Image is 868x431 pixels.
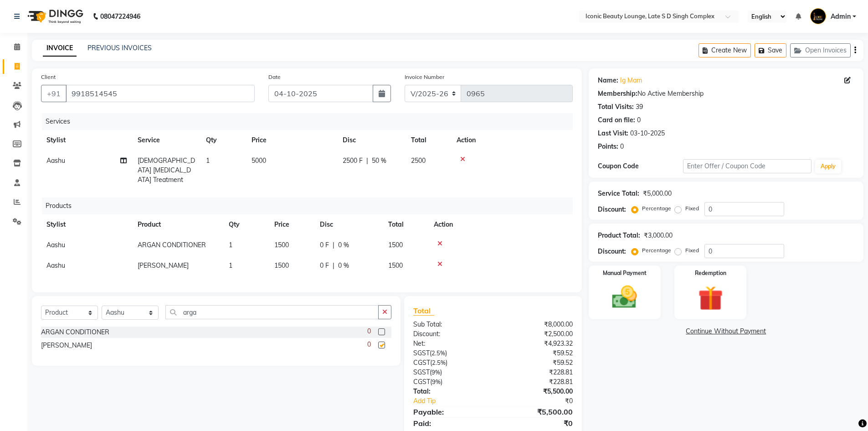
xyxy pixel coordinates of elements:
div: Discount: [406,329,493,339]
span: 9% [432,378,441,385]
label: Fixed [685,246,699,254]
span: 1 [206,156,210,165]
div: Sub Total: [406,320,493,329]
div: ( ) [406,348,493,358]
div: Total: [406,387,493,396]
th: Total [383,214,428,235]
a: Ig Mam [620,76,642,85]
img: _cash.svg [604,283,645,312]
span: 1500 [274,241,289,249]
div: ₹4,923.32 [493,339,580,348]
th: Action [451,130,573,151]
div: Card on file: [598,115,635,125]
span: 9% [431,369,440,376]
div: ₹59.52 [493,358,580,368]
div: ₹0 [493,418,580,429]
div: Discount: [598,205,626,214]
div: ₹0 [508,396,580,406]
a: Add Tip [406,396,507,406]
th: Disc [314,214,383,235]
img: logo [23,4,86,29]
div: ₹3,000.00 [644,231,673,240]
div: Payable: [406,406,493,417]
span: Admin [831,12,851,21]
div: ₹228.81 [493,368,580,377]
span: SGST [413,368,430,376]
button: Apply [815,160,841,173]
img: Admin [810,8,826,24]
a: PREVIOUS INVOICES [87,44,152,52]
button: Save [755,43,786,57]
div: ARGAN CONDITIONER [41,327,109,337]
div: 0 [620,142,624,151]
div: Products [42,197,580,214]
span: [PERSON_NAME] [138,261,189,270]
span: 0 % [338,261,349,270]
div: ₹59.52 [493,348,580,358]
label: Date [268,73,281,81]
div: [PERSON_NAME] [41,341,92,350]
span: 0 [367,327,371,336]
th: Price [246,130,337,151]
span: 2500 [411,156,426,165]
div: Coupon Code [598,161,683,171]
span: 0 [367,340,371,349]
div: Last Visit: [598,129,628,138]
span: CGST [413,378,430,386]
label: Manual Payment [603,269,647,277]
span: ARGAN CONDITIONER [138,241,206,249]
span: [DEMOGRAPHIC_DATA] [MEDICAL_DATA] Treatment [138,156,195,184]
div: Discount: [598,247,626,256]
th: Action [428,214,573,235]
span: | [333,261,334,270]
label: Percentage [642,246,671,254]
label: Percentage [642,204,671,213]
label: Client [41,73,56,81]
span: Total [413,306,434,316]
div: Paid: [406,418,493,429]
th: Stylist [41,214,132,235]
div: ₹5,000.00 [643,189,672,198]
th: Qty [200,130,246,151]
div: ( ) [406,368,493,377]
div: Membership: [598,89,637,99]
a: Continue Without Payment [591,327,862,336]
span: 0 % [338,240,349,250]
button: +91 [41,85,67,102]
span: 2500 F [343,156,363,166]
input: Search by Name/Mobile/Email/Code [66,85,255,102]
div: ( ) [406,358,493,368]
span: 1500 [274,261,289,270]
div: Name: [598,76,618,85]
div: Net: [406,339,493,348]
span: 2.5% [431,349,445,357]
input: Enter Offer / Coupon Code [683,159,812,173]
span: 5000 [252,156,266,165]
button: Open Invoices [790,43,851,57]
div: ₹2,500.00 [493,329,580,339]
th: Total [406,130,451,151]
div: Service Total: [598,189,639,198]
span: 1 [229,261,232,270]
div: ( ) [406,377,493,387]
label: Redemption [695,269,726,277]
div: Product Total: [598,231,640,240]
span: 1500 [388,241,403,249]
span: 1500 [388,261,403,270]
span: 0 F [320,261,329,270]
label: Fixed [685,204,699,213]
span: Aashu [46,156,65,165]
label: Invoice Number [405,73,444,81]
th: Service [132,130,200,151]
div: ₹8,000.00 [493,320,580,329]
span: Aashu [46,261,65,270]
div: ₹5,500.00 [493,406,580,417]
th: Stylist [41,130,132,151]
img: _gift.svg [690,283,731,314]
span: | [366,156,368,166]
div: 39 [636,102,643,112]
th: Qty [223,214,269,235]
input: Search or Scan [165,305,379,319]
button: Create New [699,43,751,57]
span: CGST [413,358,430,367]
